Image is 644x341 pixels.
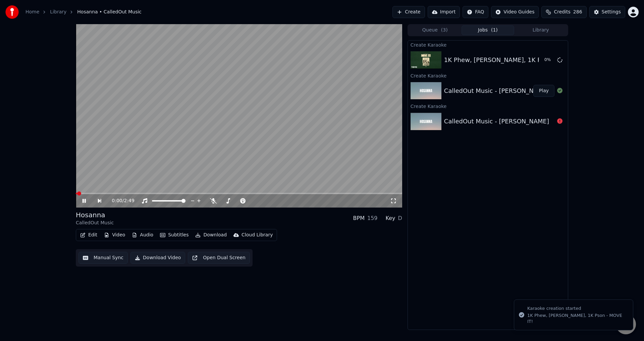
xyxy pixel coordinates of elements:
[157,230,191,240] button: Subtitles
[491,27,498,34] span: ( 1 )
[444,55,585,65] div: 1K Phew, [PERSON_NAME], 1K Pson - MOVE IT!
[130,252,185,264] button: Download Video
[398,214,402,222] div: D
[409,25,462,35] button: Queue
[124,197,134,204] span: 2:49
[408,71,568,79] div: Create Karaoke
[462,25,515,35] button: Jobs
[101,230,128,240] button: Video
[77,230,100,240] button: Edit
[25,9,39,15] a: Home
[408,41,568,49] div: Create Karaoke
[444,117,549,126] div: CalledOut Music - [PERSON_NAME]
[129,230,156,240] button: Audio
[408,102,568,110] div: Create Karaoke
[554,9,570,15] span: Credits
[527,312,628,325] div: 1K Phew, [PERSON_NAME], 1K Pson - MOVE IT!
[193,230,229,240] button: Download
[50,9,66,15] a: Library
[533,85,554,97] button: Play
[491,6,539,18] button: Video Guides
[353,214,365,222] div: BPM
[77,9,142,15] span: Hosanna • CalledOut Music
[5,5,19,19] img: youka
[392,6,425,18] button: Create
[76,220,114,226] div: CalledOut Music
[514,25,567,35] button: Library
[386,214,395,222] div: Key
[76,210,114,220] div: Hosanna
[602,9,621,15] div: Settings
[589,6,625,18] button: Settings
[188,252,250,264] button: Open Dual Screen
[541,6,586,18] button: Credits286
[367,214,378,222] div: 159
[78,252,128,264] button: Manual Sync
[544,57,554,63] div: 0 %
[112,197,122,204] span: 0:00
[441,27,448,34] span: ( 3 )
[573,9,582,15] span: 286
[444,86,549,96] div: CalledOut Music - [PERSON_NAME]
[428,6,460,18] button: Import
[112,197,128,204] div: /
[241,232,273,238] div: Cloud Library
[25,9,142,15] nav: breadcrumb
[463,6,488,18] button: FAQ
[527,305,628,312] div: Karaoke creation started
